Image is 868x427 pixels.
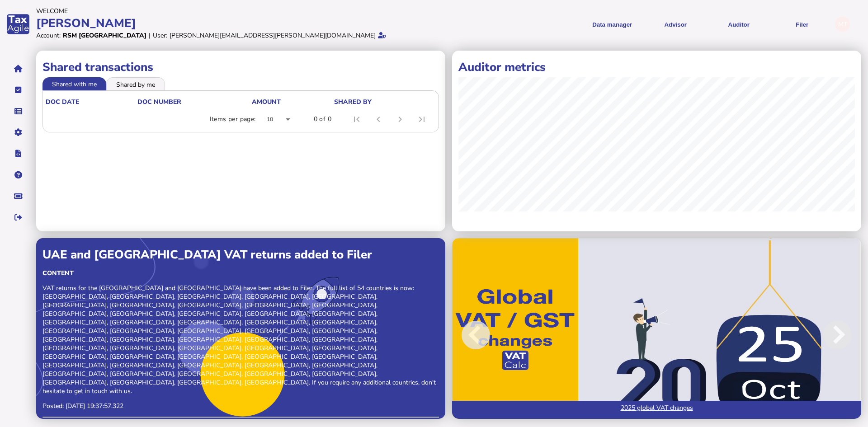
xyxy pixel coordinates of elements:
button: Shows a dropdown of VAT Advisor options [647,13,704,35]
div: | [149,31,151,40]
div: Profile settings [835,17,850,32]
a: 2025 global VAT changes [452,401,861,419]
button: First page [346,108,368,130]
button: Developer hub links [9,144,28,163]
button: Last page [411,108,433,130]
div: doc date [46,98,79,106]
div: doc date [46,98,137,106]
button: Next page [389,108,411,130]
img: Image for blog post: 2025 global VAT changes [452,238,861,419]
div: Items per page: [210,115,256,124]
div: shared by [334,98,372,106]
div: 0 of 0 [314,115,331,124]
button: Data manager [9,102,28,121]
button: Previous [452,244,528,425]
button: Sign out [9,208,28,227]
div: User: [153,31,167,40]
p: VAT returns for the [GEOGRAPHIC_DATA] and [GEOGRAPHIC_DATA] have been added to Filer. The full li... [42,284,439,395]
li: Shared with me [42,77,106,90]
button: Previous page [368,108,389,130]
div: Amount [252,98,281,106]
div: UAE and [GEOGRAPHIC_DATA] VAT returns added to Filer [42,247,439,263]
div: Welcome [36,7,431,15]
button: Auditor [710,13,767,35]
button: Tasks [9,80,28,99]
button: Shows a dropdown of Data manager options [584,13,641,35]
button: Help pages [9,165,28,184]
div: Content [42,269,439,277]
div: shared by [334,98,434,106]
li: Shared by me [106,77,165,90]
menu: navigate products [436,13,831,35]
div: doc number [137,98,181,106]
i: Data manager [14,111,22,112]
h1: Shared transactions [42,59,439,75]
div: RSM [GEOGRAPHIC_DATA] [63,31,146,40]
button: Filer [774,13,830,35]
button: Next [785,244,861,425]
div: [PERSON_NAME][EMAIL_ADDRESS][PERSON_NAME][DOMAIN_NAME] [170,31,376,40]
h1: Auditor metrics [458,59,855,75]
div: doc number [137,98,251,106]
button: Manage settings [9,123,28,142]
div: [PERSON_NAME] [36,15,431,31]
p: Posted: [DATE] 19:37:57.322 [42,402,439,410]
button: Raise a support ticket [9,187,28,206]
button: Home [9,59,28,78]
div: Account: [36,31,61,40]
i: Email verified [378,32,386,38]
div: Amount [252,98,333,106]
